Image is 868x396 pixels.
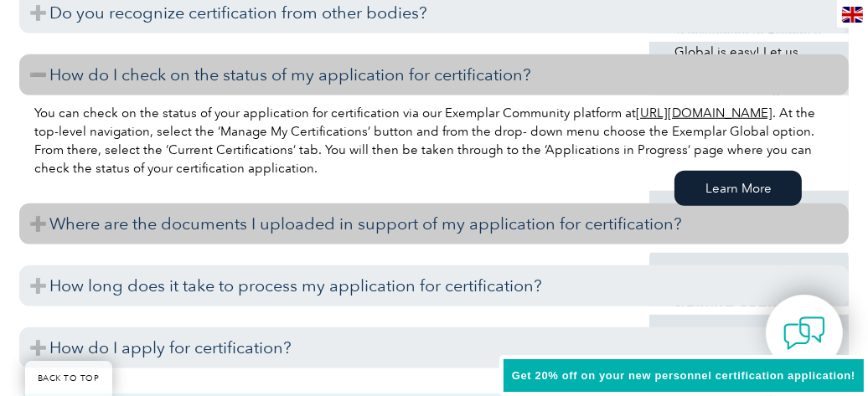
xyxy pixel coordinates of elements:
img: contact-chat.png [783,312,825,354]
img: en [842,7,863,23]
h3: How long does it take to process my application for certification? [19,265,849,306]
a: Learn More [674,171,802,206]
a: [URL][DOMAIN_NAME] [636,105,772,121]
span: Get 20% off on your new personnel certification application! [512,369,855,382]
a: BACK TO TOP [25,361,112,396]
h3: How do I check on the status of my application for certification? [19,54,849,95]
p: You can check on the status of your application for certification via our Exemplar Community plat... [34,104,834,177]
h3: Where are the documents I uploaded in support of my application for certification? [19,203,849,244]
h3: How do I apply for certification? [19,327,849,368]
